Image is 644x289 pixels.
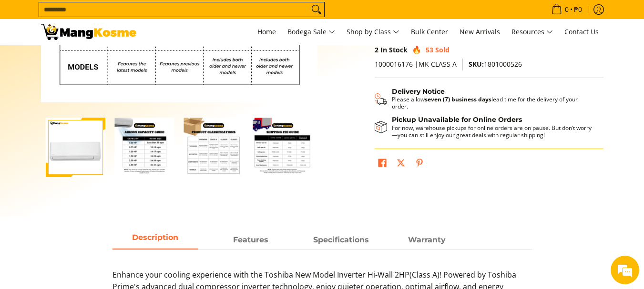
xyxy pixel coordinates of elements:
[184,118,244,177] img: Toshiba 2 HP New Model Split-Type Inverter Air Conditioner (Class A)-3
[455,19,505,45] a: New Arrivals
[55,85,132,181] span: We're online!
[46,118,105,177] img: Toshiba 2 HP New Model Split-Type Inverter Air Conditioner (Class A)-1
[253,19,281,45] a: Home
[392,96,594,110] p: Please allow lead time for the delivery of your order.
[208,231,294,249] span: Features
[298,231,384,249] a: Description 2
[5,190,182,223] textarea: Type your message and hit 'Enter'
[375,45,378,54] span: 2
[394,156,408,172] a: Post on X
[156,5,179,28] div: Minimize live chat window
[375,60,457,69] span: 1000016176 |MK CLASS A
[384,231,470,249] a: Description 3
[507,19,558,45] a: Resources
[146,19,603,45] nav: Main Menu
[375,88,594,110] button: Shipping & Delivery
[384,231,470,249] span: Warranty
[435,45,450,54] span: Sold
[564,27,599,36] span: Contact Us
[115,118,174,177] img: Toshiba 2 HP New Model Split-Type Inverter Air Conditioner (Class A)-2
[426,45,433,54] span: 53
[287,26,335,38] span: Bodega Sale
[469,60,522,69] span: 1801000526
[112,231,198,249] a: Description
[298,231,384,249] span: Specifications
[572,6,583,13] span: ₱0
[380,45,408,54] span: In Stock
[560,19,603,45] a: Contact Us
[460,27,500,36] span: New Arrivals
[309,2,324,17] button: Search
[253,118,313,177] img: mang-kosme-shipping-fee-guide-infographic
[511,26,553,38] span: Resources
[563,6,570,13] span: 0
[549,4,585,15] span: •
[347,26,399,38] span: Shop by Class
[411,27,448,36] span: Bulk Center
[392,87,445,96] strong: Delivery Notice
[392,115,522,124] strong: Pickup Unavailable for Online Orders
[50,53,160,66] div: Chat with us now
[425,95,491,103] strong: seven (7) business days
[41,24,136,40] img: Toshiba Split-Type Inverter Hi-Wall 2HP Aircon (Class A) l Mang Kosme
[257,27,276,36] span: Home
[413,156,426,172] a: Pin on Pinterest
[376,156,389,172] a: Share on Facebook
[342,19,404,45] a: Shop by Class
[112,231,198,249] span: Description
[392,124,594,139] p: For now, warehouse pickups for online orders are on pause. But don’t worry—you can still enjoy ou...
[469,60,484,69] span: SKU:
[406,19,453,45] a: Bulk Center
[283,19,340,45] a: Bodega Sale
[208,231,294,249] a: Description 1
